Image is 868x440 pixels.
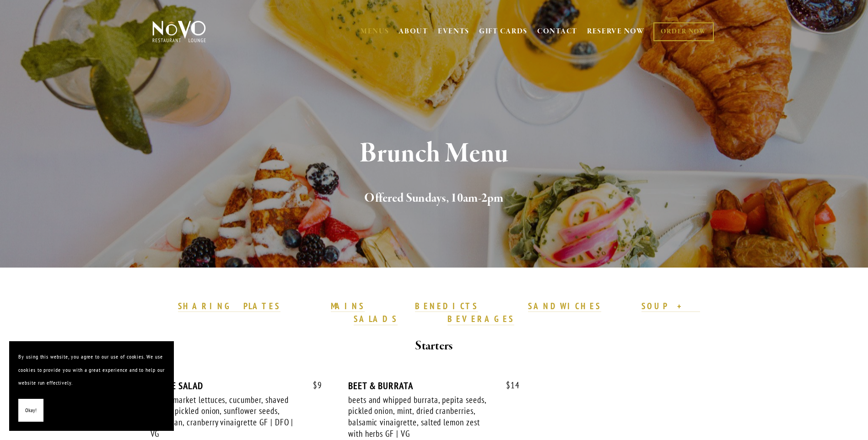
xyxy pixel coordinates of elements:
[151,394,296,440] div: mixed market lettuces, cucumber, shaved radish, pickled onion, sunflower seeds, parmesan, cranber...
[537,23,577,40] a: CONTACT
[331,300,365,312] a: MAINS
[354,300,700,325] a: SOUP + SALADS
[151,380,322,392] div: HOUSE SALAD
[178,300,280,311] strong: SHARING PLATES
[18,350,165,390] p: By using this website, you agree to our use of cookies. We use cookies to provide you with a grea...
[151,20,208,43] img: Novo Restaurant &amp; Lounge
[479,23,528,40] a: GIFT CARDS
[447,313,514,324] strong: BEVERAGES
[653,22,713,41] a: ORDER NOW
[348,380,520,392] div: BEET & BURRATA
[587,23,645,40] a: RESERVE NOW
[415,338,453,354] strong: Starters
[25,404,37,417] span: Okay!
[361,27,389,36] a: MENUS
[438,27,469,36] a: EVENTS
[447,313,514,325] a: BEVERAGES
[399,27,428,36] a: ABOUT
[331,300,365,311] strong: MAINS
[18,399,43,422] button: Okay!
[348,394,494,440] div: beets and whipped burrata, pepita seeds, pickled onion, mint, dried cranberries, balsamic vinaigr...
[167,189,701,208] h2: Offered Sundays, 10am-2pm
[415,300,478,312] a: BENEDICTS
[9,341,174,431] section: Cookie banner
[167,139,701,169] h1: Brunch Menu
[313,380,318,391] span: $
[304,380,322,391] span: 9
[415,300,478,311] strong: BENEDICTS
[528,300,601,311] strong: SANDWICHES
[178,300,280,312] a: SHARING PLATES
[506,380,511,391] span: $
[497,380,520,391] span: 14
[528,300,601,312] a: SANDWICHES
